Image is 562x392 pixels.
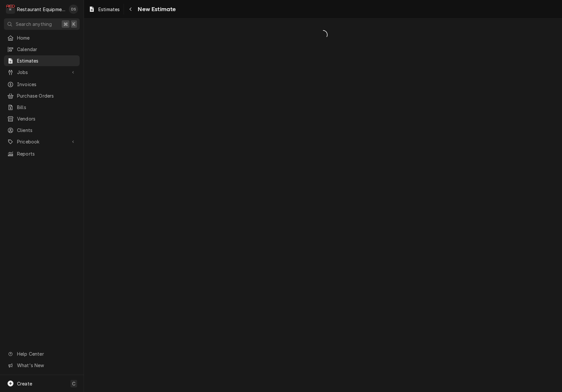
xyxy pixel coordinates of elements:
span: C [72,380,75,387]
span: Jobs [17,69,67,76]
a: Go to Help Center [4,348,80,359]
a: Calendar [4,44,80,55]
a: Reports [4,148,80,159]
a: Purchase Orders [4,90,80,101]
div: R [6,5,15,14]
div: Derek Stewart's Avatar [69,5,78,14]
a: Estimates [86,4,122,15]
button: Search anything⌘K [4,18,80,30]
span: Vendors [17,115,76,122]
a: Home [4,32,80,43]
span: Purchase Orders [17,92,76,99]
span: Estimates [98,6,120,13]
span: What's New [17,362,76,369]
div: Restaurant Equipment Diagnostics [17,6,65,13]
span: Home [17,34,76,41]
a: Go to What's New [4,360,80,371]
div: DS [69,5,78,14]
span: Bills [17,104,76,111]
a: Go to Pricebook [4,136,80,147]
a: Estimates [4,55,80,66]
span: K [72,21,75,28]
span: Search anything [16,21,52,28]
a: Go to Jobs [4,67,80,78]
span: Clients [17,127,76,134]
span: Help Center [17,350,76,357]
span: New Estimate [136,5,176,14]
div: Restaurant Equipment Diagnostics's Avatar [6,5,15,14]
span: Loading... [84,28,562,42]
a: Vendors [4,113,80,124]
button: Navigate back [125,4,136,14]
span: ⌘ [63,21,68,28]
span: Reports [17,150,76,157]
span: Invoices [17,81,76,88]
a: Bills [4,102,80,113]
span: Estimates [17,57,76,64]
a: Invoices [4,79,80,90]
a: Clients [4,125,80,136]
span: Pricebook [17,138,67,145]
span: Calendar [17,46,76,53]
span: Create [17,381,32,386]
